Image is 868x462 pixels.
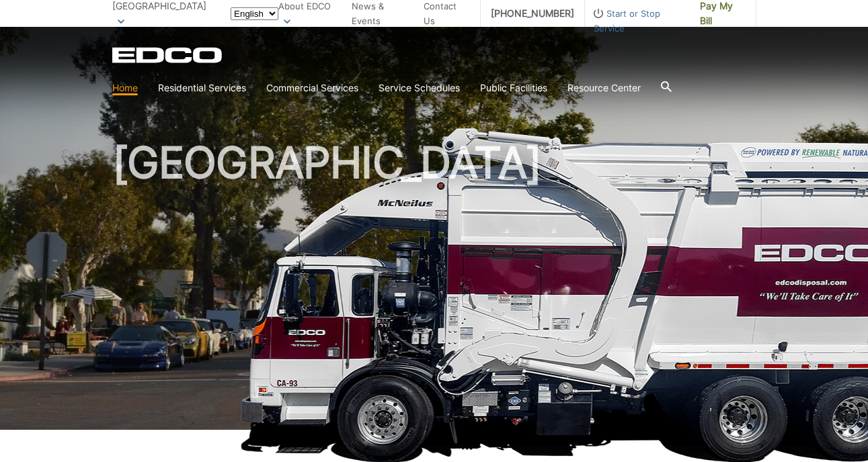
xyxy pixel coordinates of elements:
[379,81,460,95] a: Service Schedules
[112,141,756,436] h1: [GEOGRAPHIC_DATA]
[231,7,278,20] select: Select a language
[480,81,547,95] a: Public Facilities
[567,81,641,95] a: Resource Center
[112,81,138,95] a: Home
[158,81,246,95] a: Residential Services
[266,81,358,95] a: Commercial Services
[112,47,224,63] a: EDCD logo. Return to the homepage.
